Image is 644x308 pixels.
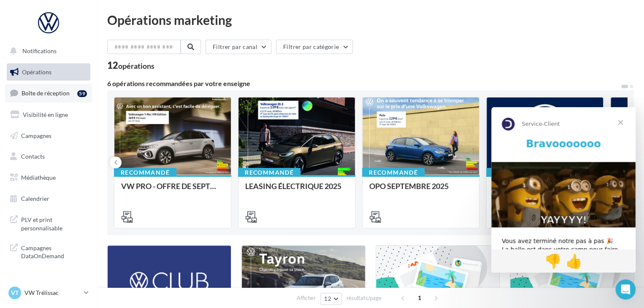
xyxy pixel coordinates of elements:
[11,289,19,297] span: VT
[24,289,81,297] p: VW Trélissac
[5,239,92,264] a: Campagnes DataOnDemand
[369,182,472,199] div: OPO SEPTEMBRE 2025
[77,90,87,97] div: 59
[5,169,92,186] a: Médiathèque
[346,294,382,302] span: résultats/page
[238,168,300,177] div: Recommandé
[121,182,224,199] div: VW PRO - OFFRE DE SEPTEMBRE 25
[114,168,176,177] div: Recommandé
[5,211,92,235] a: PLV et print personnalisable
[245,182,348,199] div: LEASING ÉLECTRIQUE 2025
[5,84,92,102] a: Boîte de réception59
[5,106,92,124] a: Visibilité en ligne
[491,107,636,273] iframe: Intercom live chat message
[107,14,634,26] div: Opérations marketing
[21,242,87,260] span: Campagnes DataOnDemand
[486,168,549,177] div: Recommandé
[362,168,425,177] div: Recommandé
[615,279,636,300] iframe: Intercom live chat
[22,89,70,97] span: Boîte de réception
[23,111,68,118] span: Visibilité en ligne
[21,153,45,160] span: Contacts
[5,148,92,165] a: Contacts
[297,294,316,302] span: Afficher
[21,195,49,202] span: Calendrier
[276,40,353,54] button: Filtrer par catégorie
[5,190,92,208] a: Calendrier
[5,127,92,145] a: Campagnes
[7,285,90,301] a: VT VW Trélissac
[320,293,342,305] button: 12
[206,40,271,54] button: Filtrer par canal
[22,47,57,54] span: Notifications
[5,63,92,81] a: Opérations
[21,214,87,232] span: PLV et print personnalisable
[21,132,51,139] span: Campagnes
[324,295,331,302] span: 12
[21,174,56,181] span: Médiathèque
[413,291,426,305] span: 1
[5,42,89,60] button: Notifications
[107,80,620,87] div: 6 opérations recommandées par votre enseigne
[118,62,154,70] div: opérations
[22,68,51,76] span: Opérations
[107,61,154,70] div: 12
